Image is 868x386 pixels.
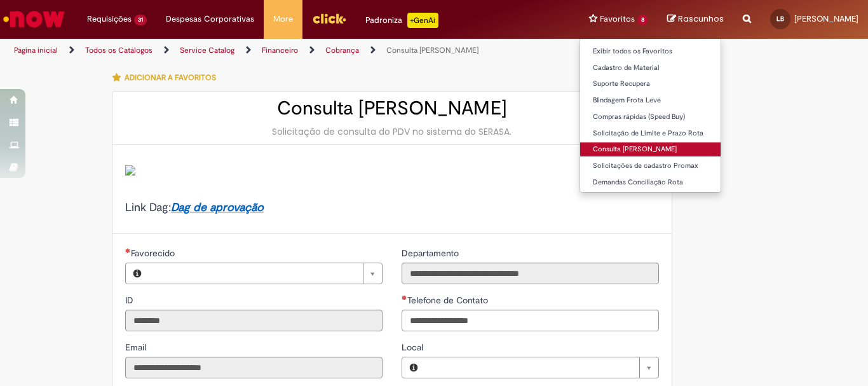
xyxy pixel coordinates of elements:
span: More [273,13,293,25]
img: click_logo_yellow_360x200.png [312,9,346,28]
div: Padroniza [365,13,438,28]
input: Departamento [402,263,659,284]
span: Despesas Corporativas [166,13,254,25]
label: Somente leitura - Email [125,341,149,354]
a: Limpar campo Favorecido [149,263,382,284]
a: Demandas Conciliação Rota [580,176,721,190]
input: Telefone de Contato [402,310,659,331]
a: Consulta [PERSON_NAME] [386,45,478,55]
p: +GenAi [407,13,438,28]
a: Limpar campo Local [425,357,658,378]
span: Telefone de Contato [407,294,491,306]
span: Rascunhos [678,13,724,25]
span: Somente leitura - Email [125,341,149,353]
h2: Consulta [PERSON_NAME] [125,98,659,119]
span: Somente leitura - ID [125,294,136,306]
a: Compras rápidas (Speed Buy) [580,110,721,124]
a: Dag de aprovação [171,200,264,215]
span: 31 [134,15,147,25]
a: Todos os Catálogos [85,45,153,55]
a: Financeiro [262,45,298,55]
button: Local, Visualizar este registro [402,357,425,378]
a: Cobrança [325,45,359,55]
span: [PERSON_NAME] [794,13,858,24]
div: Solicitação de consulta do PDV no sistema do SERASA. [125,125,659,138]
ul: Favoritos [580,38,721,193]
a: Exibir todos os Favoritos [580,45,721,59]
img: sys_attachment.do [125,165,135,176]
span: Adicionar a Favoritos [125,72,216,83]
h4: Link Dag: [125,202,659,214]
button: Adicionar a Favoritos [112,64,223,91]
button: Favorecido, Visualizar este registro [126,263,149,284]
span: Favoritos [600,13,635,25]
span: Somente leitura - Departamento [402,247,461,259]
ul: Trilhas de página [10,39,569,62]
span: Obrigatório Preenchido [402,295,407,300]
a: Blindagem Frota Leve [580,93,721,107]
img: ServiceNow [1,6,67,32]
a: Solicitação de Limite e Prazo Rota [580,127,721,141]
span: Necessários - Favorecido [131,247,177,259]
label: Somente leitura - Departamento [402,247,461,259]
a: Consulta [PERSON_NAME] [580,142,721,156]
label: Somente leitura - ID [125,294,136,307]
span: Local [402,341,426,353]
span: Necessários [125,248,131,253]
span: 8 [637,15,648,25]
a: Página inicial [14,45,58,55]
a: Cadastro de Material [580,61,721,75]
a: Service Catalog [180,45,234,55]
input: Email [125,357,383,378]
span: LB [776,15,784,23]
a: Rascunhos [667,13,724,25]
input: ID [125,310,383,331]
a: Suporte Recupera [580,77,721,91]
a: Solicitações de cadastro Promax [580,159,721,173]
span: Requisições [87,13,132,25]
